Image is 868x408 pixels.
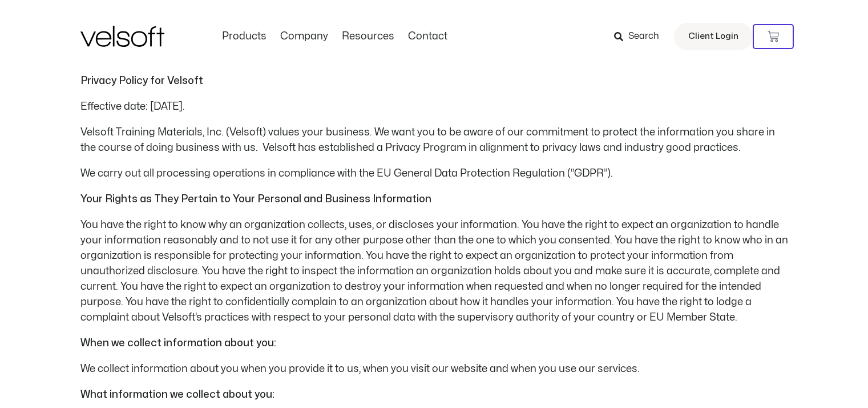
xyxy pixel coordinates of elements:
[80,364,640,374] span: We collect information about you when you provide it to us, when you visit our website and when y...
[335,30,401,43] a: ResourcesMenu Toggle
[628,29,659,44] span: Search
[80,99,788,114] p: Effective date: [DATE].
[688,29,738,44] span: Client Login
[80,76,203,86] strong: Privacy Policy for Velsoft
[215,30,454,43] nav: Menu
[80,26,164,47] img: Velsoft Training Materials
[80,390,274,399] span: What information we collect about you:
[614,27,667,46] a: Search
[80,194,431,204] span: Your Rights as They Pertain to Your Personal and Business Information
[80,338,276,348] span: When we collect information about you:
[273,30,335,43] a: CompanyMenu Toggle
[674,23,753,50] a: Client Login
[80,169,613,178] span: We carry out all processing operations in compliance with the EU General Data Protection Regulati...
[401,30,454,43] a: ContactMenu Toggle
[80,220,788,322] span: You have the right to know why an organization collects, uses, or discloses your information. You...
[80,127,775,153] span: Velsoft Training Materials, Inc. (Velsoft) values your business. We want you to be aware of our c...
[215,30,273,43] a: ProductsMenu Toggle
